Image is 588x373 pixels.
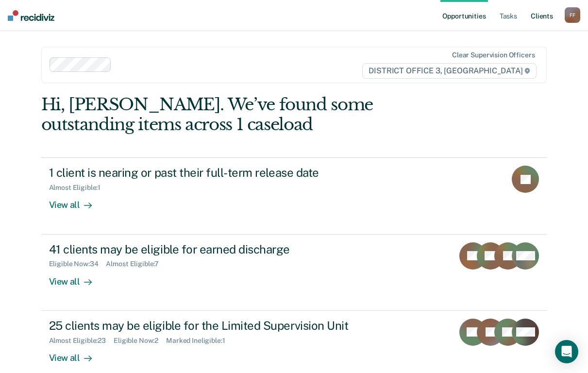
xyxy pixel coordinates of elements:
div: F F [565,7,580,23]
div: Hi, [PERSON_NAME]. We’ve found some outstanding items across 1 caseload [41,95,446,135]
a: 41 clients may be eligible for earned dischargeEligible Now:34Almost Eligible:7View all [41,235,547,311]
div: Almost Eligible : 7 [106,260,167,268]
a: 1 client is nearing or past their full-term release dateAlmost Eligible:1View all [41,157,547,234]
div: Almost Eligible : 1 [49,184,109,192]
div: Almost Eligible : 23 [49,337,114,345]
div: 41 clients may be eligible for earned discharge [49,242,390,256]
div: View all [49,192,103,211]
div: Marked Ineligible : 1 [166,337,233,345]
div: View all [49,268,103,287]
div: Eligible Now : 34 [49,260,106,268]
div: 25 clients may be eligible for the Limited Supervision Unit [49,319,390,333]
div: Open Intercom Messenger [555,340,578,363]
div: 1 client is nearing or past their full-term release date [49,166,390,180]
button: FF [565,7,580,23]
img: Recidiviz [8,10,54,21]
span: DISTRICT OFFICE 3, [GEOGRAPHIC_DATA] [362,63,537,79]
div: Clear supervision officers [452,51,535,59]
div: View all [49,344,103,363]
div: Eligible Now : 2 [114,337,166,345]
